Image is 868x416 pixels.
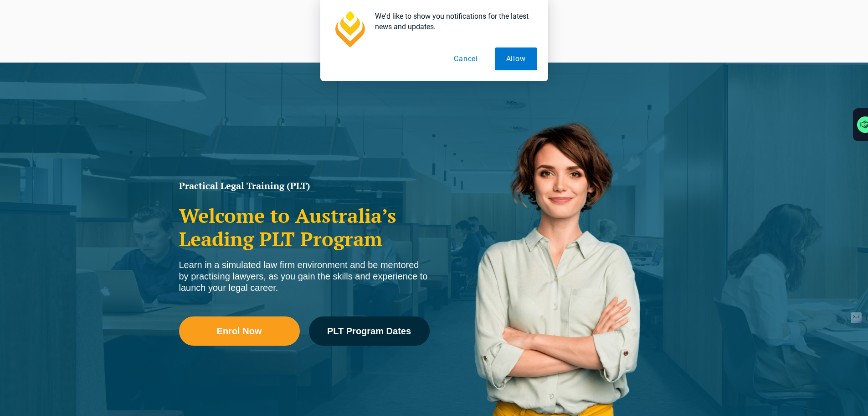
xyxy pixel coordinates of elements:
button: Allow [495,47,537,70]
span: PLT Program Dates [327,326,411,336]
h2: Welcome to Australia’s Leading PLT Program [179,204,430,250]
span: Enrol Now [217,326,262,336]
img: notification icon [331,11,368,47]
a: Enrol Now [179,316,300,346]
h1: Practical Legal Training (PLT) [179,181,430,190]
div: We'd like to show you notifications for the latest news and updates. [368,11,537,32]
button: Cancel [442,47,489,70]
a: PLT Program Dates [309,316,430,346]
div: Learn in a simulated law firm environment and be mentored by practising lawyers, as you gain the ... [179,259,430,294]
